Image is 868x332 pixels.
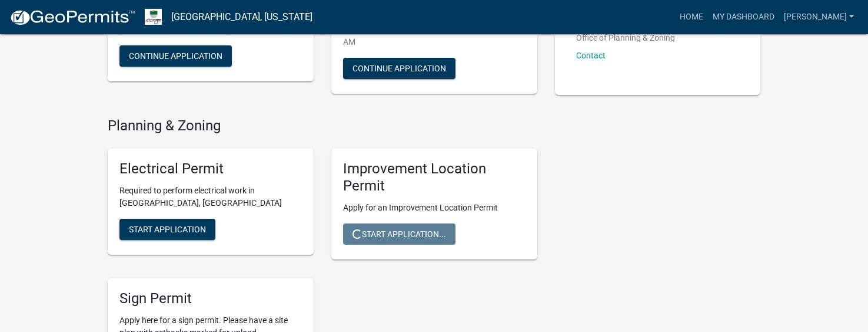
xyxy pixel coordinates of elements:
[576,51,606,60] a: Contact
[675,6,708,28] a: Home
[779,6,859,28] a: [PERSON_NAME]
[343,202,526,214] p: Apply for an Improvement Location Permit
[343,58,455,79] button: Continue Application
[119,45,232,67] button: Continue Application
[171,7,312,27] a: [GEOGRAPHIC_DATA], [US_STATE]
[352,229,446,238] span: Start Application...
[119,219,215,240] button: Start Application
[343,223,455,245] button: Start Application...
[708,6,779,28] a: My Dashboard
[145,9,162,25] img: Morgan County, Indiana
[576,34,675,42] p: Office of Planning & Zoning
[119,185,302,209] p: Required to perform electrical work in [GEOGRAPHIC_DATA], [GEOGRAPHIC_DATA]
[108,117,537,134] h4: Planning & Zoning
[119,290,302,307] h5: Sign Permit
[343,24,526,48] p: [PERSON_NAME]-2025-483227 - [DATE] 11:25:19 AM
[119,160,302,177] h5: Electrical Permit
[343,160,526,195] h5: Improvement Location Permit
[129,225,206,234] span: Start Application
